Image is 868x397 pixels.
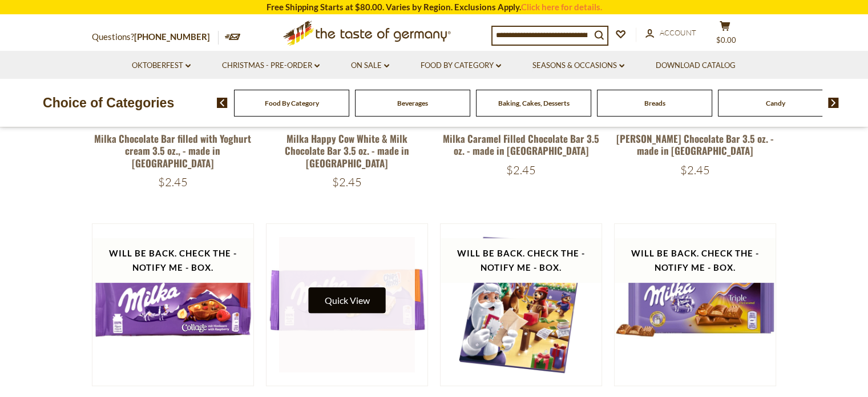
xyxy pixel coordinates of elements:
[421,59,501,72] a: Food By Category
[92,30,219,45] p: Questions?
[265,99,319,107] a: Food By Category
[351,59,389,72] a: On Sale
[498,99,570,107] a: Baking, Cakes, Desserts
[92,224,254,386] img: Milka
[308,287,385,313] button: Quick View
[443,131,599,158] a: Milka Caramel Filled Chocolate Bar 3.5 oz. - made in [GEOGRAPHIC_DATA]
[680,163,710,177] span: $2.45
[656,59,736,72] a: Download Catalog
[532,59,624,72] a: Seasons & Occasions
[332,175,362,189] span: $2.45
[441,224,602,386] img: Milka
[397,99,428,107] a: Beverages
[222,59,320,72] a: Christmas - PRE-ORDER
[716,35,736,45] span: $0.00
[615,224,776,386] img: Milka
[132,59,191,72] a: Oktoberfest
[616,131,774,158] a: [PERSON_NAME] Chocolate Bar 3.5 oz. - made in [GEOGRAPHIC_DATA]
[828,98,839,108] img: next arrow
[660,28,696,37] span: Account
[158,175,188,189] span: $2.45
[267,224,428,386] img: Milka
[217,98,228,108] img: previous arrow
[708,21,742,49] button: $0.00
[645,27,696,39] a: Account
[644,99,665,107] a: Breads
[134,31,210,42] a: [PHONE_NUMBER]
[506,163,536,177] span: $2.45
[94,131,251,170] a: Milka Chocolate Bar filled with Yoghurt cream 3.5 oz., - made in [GEOGRAPHIC_DATA]
[285,131,409,170] a: Milka Happy Cow White & Milk Chocolate Bar 3.5 oz. - made in [GEOGRAPHIC_DATA]
[521,2,602,12] a: Click here for details.
[766,99,785,107] a: Candy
